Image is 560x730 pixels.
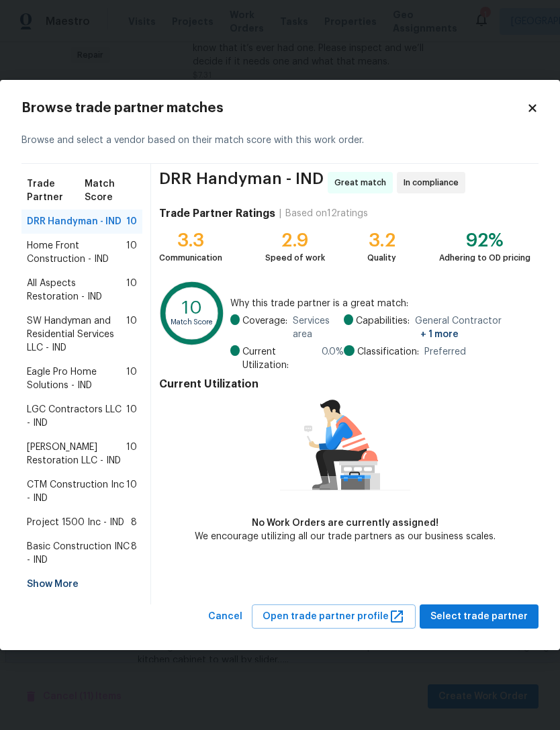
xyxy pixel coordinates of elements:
[27,478,126,505] span: CTM Construction Inc - IND
[27,365,126,392] span: Eagle Pro Home Solutions - IND
[85,177,137,204] span: Match Score
[27,239,126,266] span: Home Front Construction - IND
[126,365,137,392] span: 10
[195,530,496,543] div: We encourage utilizing all our trade partners as our business scales.
[275,207,285,220] div: |
[27,540,131,567] span: Basic Construction INC - IND
[265,234,325,247] div: 2.9
[27,441,126,467] span: [PERSON_NAME] Restoration LLC - IND
[27,516,124,529] span: Project 1500 Inc - IND
[195,516,496,530] div: No Work Orders are currently assigned!
[126,314,137,355] span: 10
[420,604,539,629] button: Select trade partner
[126,239,137,266] span: 10
[159,207,275,220] h4: Trade Partner Ratings
[171,318,214,326] text: Match Score
[285,207,368,220] div: Based on 12 ratings
[27,403,126,430] span: LGC Contractors LLC - IND
[182,298,202,316] text: 10
[357,345,419,359] span: Classification:
[230,297,530,310] span: Why this trade partner is a great match:
[159,251,222,265] div: Communication
[159,377,530,391] h4: Current Utilization
[334,176,391,189] span: Great match
[252,604,416,629] button: Open trade partner profile
[27,314,126,355] span: SW Handyman and Residential Services LLC - IND
[27,215,122,228] span: DRR Handyman - IND
[126,441,137,467] span: 10
[203,604,248,629] button: Cancel
[208,608,242,625] span: Cancel
[21,101,526,115] h2: Browse trade partner matches
[439,251,530,265] div: Adhering to OD pricing
[126,478,137,505] span: 10
[293,314,344,341] span: Services area
[131,516,137,529] span: 8
[27,177,85,204] span: Trade Partner
[367,251,396,265] div: Quality
[27,277,126,304] span: All Aspects Restoration - IND
[159,234,222,247] div: 3.3
[21,572,142,596] div: Show More
[424,345,466,359] span: Preferred
[367,234,396,247] div: 3.2
[126,277,137,304] span: 10
[404,176,464,189] span: In compliance
[263,608,405,625] span: Open trade partner profile
[21,118,539,164] div: Browse and select a vendor based on their match score with this work order.
[242,314,287,341] span: Coverage:
[159,172,324,193] span: DRR Handyman - IND
[439,234,530,247] div: 92%
[126,215,137,228] span: 10
[420,330,459,339] span: + 1 more
[126,403,137,430] span: 10
[265,251,325,265] div: Speed of work
[242,345,316,372] span: Current Utilization:
[322,345,344,372] span: 0.0 %
[356,314,410,341] span: Capabilities:
[430,608,528,625] span: Select trade partner
[415,314,530,341] span: General Contractor
[131,540,137,567] span: 8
